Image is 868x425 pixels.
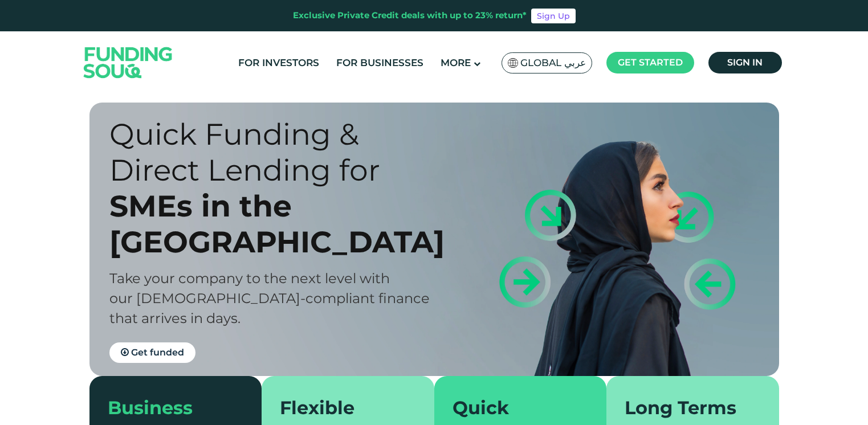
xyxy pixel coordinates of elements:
[109,342,195,363] a: Get funded
[727,57,763,68] span: Sign in
[441,57,471,68] span: More
[708,52,782,73] a: Sign in
[508,58,518,68] img: SA Flag
[333,54,426,72] a: For Businesses
[293,9,527,22] div: Exclusive Private Credit deals with up to 23% return*
[109,188,454,260] div: SMEs in the [GEOGRAPHIC_DATA]
[131,347,184,358] span: Get funded
[531,9,576,23] a: Sign Up
[109,116,454,188] div: Quick Funding & Direct Lending for
[618,57,683,68] span: Get started
[235,54,322,72] a: For Investors
[109,270,430,326] span: Take your company to the next level with our [DEMOGRAPHIC_DATA]-compliant finance that arrives in...
[520,56,586,70] span: Global عربي
[72,34,184,91] img: Logo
